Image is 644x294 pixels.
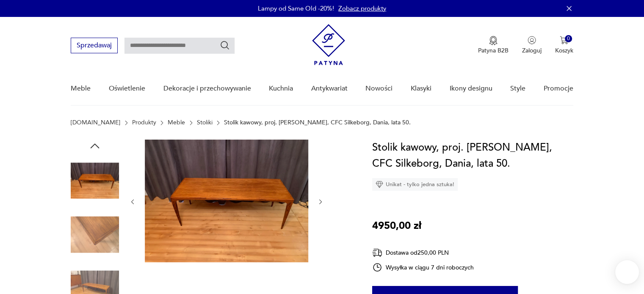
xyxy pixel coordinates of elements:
div: Wysyłka w ciągu 7 dni roboczych [372,262,474,272]
p: Zaloguj [522,47,542,55]
p: Koszyk [555,47,573,55]
img: Ikona medalu [489,36,498,45]
a: Meble [71,72,91,105]
a: Style [510,72,525,105]
a: Oświetlenie [109,72,145,105]
a: Nowości [365,72,392,105]
a: Klasyki [411,72,431,105]
p: Patyna B2B [478,47,509,55]
p: 4950,00 zł [372,218,421,234]
a: [DOMAIN_NAME] [71,119,120,126]
div: Dostawa od 250,00 PLN [372,247,474,258]
a: Ikony designu [449,72,492,105]
a: Stoliki [197,119,213,126]
a: Dekoracje i przechowywanie [163,72,251,105]
a: Antykwariat [311,72,348,105]
button: Patyna B2B [478,36,509,55]
a: Zobacz produkty [338,4,386,13]
img: Patyna - sklep z meblami i dekoracjami vintage [312,24,345,65]
img: Ikona diamentu [376,181,383,188]
a: Promocje [544,72,573,105]
h1: Stolik kawowy, proj. [PERSON_NAME], CFC Silkeborg, Dania, lata 50. [372,140,573,172]
img: Zdjęcie produktu Stolik kawowy, proj. Johannes Andersen, CFC Silkeborg, Dania, lata 50. [145,140,308,262]
button: Szukaj [220,40,230,50]
div: 0 [565,35,572,42]
img: Ikona koszyka [560,36,568,44]
a: Sprzedawaj [71,43,118,49]
a: Ikona medaluPatyna B2B [478,36,509,55]
p: Lampy od Same Old -20%! [258,4,334,13]
button: Sprzedawaj [71,38,118,53]
div: Unikat - tylko jedna sztuka! [372,178,458,191]
img: Ikonka użytkownika [528,36,536,44]
a: Kuchnia [269,72,293,105]
img: Zdjęcie produktu Stolik kawowy, proj. Johannes Andersen, CFC Silkeborg, Dania, lata 50. [71,211,119,259]
button: 0Koszyk [555,36,573,55]
a: Produkty [132,119,156,126]
img: Zdjęcie produktu Stolik kawowy, proj. Johannes Andersen, CFC Silkeborg, Dania, lata 50. [71,157,119,205]
img: Ikona dostawy [372,247,382,258]
iframe: Smartsupp widget button [615,260,639,284]
p: Stolik kawowy, proj. [PERSON_NAME], CFC Silkeborg, Dania, lata 50. [224,119,411,126]
button: Zaloguj [522,36,542,55]
a: Meble [168,119,185,126]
